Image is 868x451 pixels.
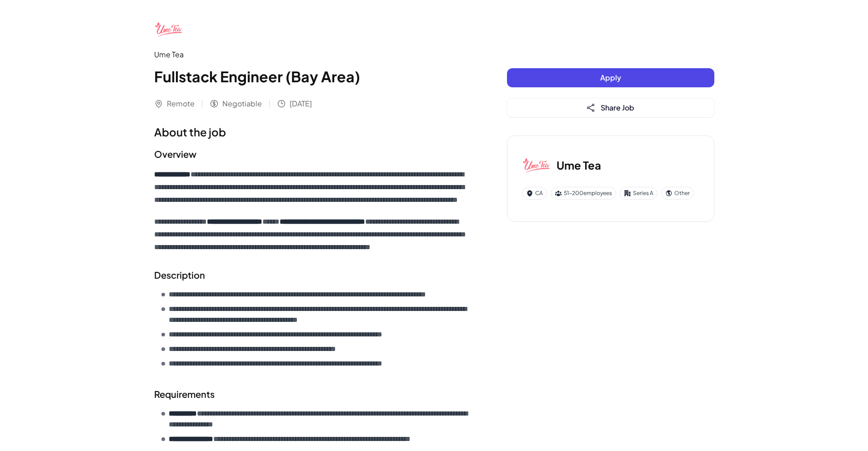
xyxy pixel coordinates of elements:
[551,187,616,200] div: 51-200 employees
[154,49,471,60] div: Ume Tea
[600,73,621,82] span: Apply
[522,150,551,180] img: Um
[620,187,657,200] div: Series A
[661,187,694,200] div: Other
[154,15,183,44] img: Um
[167,98,195,109] span: Remote
[154,65,471,87] h1: Fullstack Engineer (Bay Area)
[154,147,471,161] h2: Overview
[290,98,312,109] span: [DATE]
[557,157,601,173] h3: Ume Tea
[154,124,471,140] h1: About the job
[222,98,262,109] span: Negotiable
[522,187,547,200] div: CA
[154,387,471,401] h2: Requirements
[601,103,634,112] span: Share Job
[507,68,714,87] button: Apply
[507,98,714,117] button: Share Job
[154,268,471,282] h2: Description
